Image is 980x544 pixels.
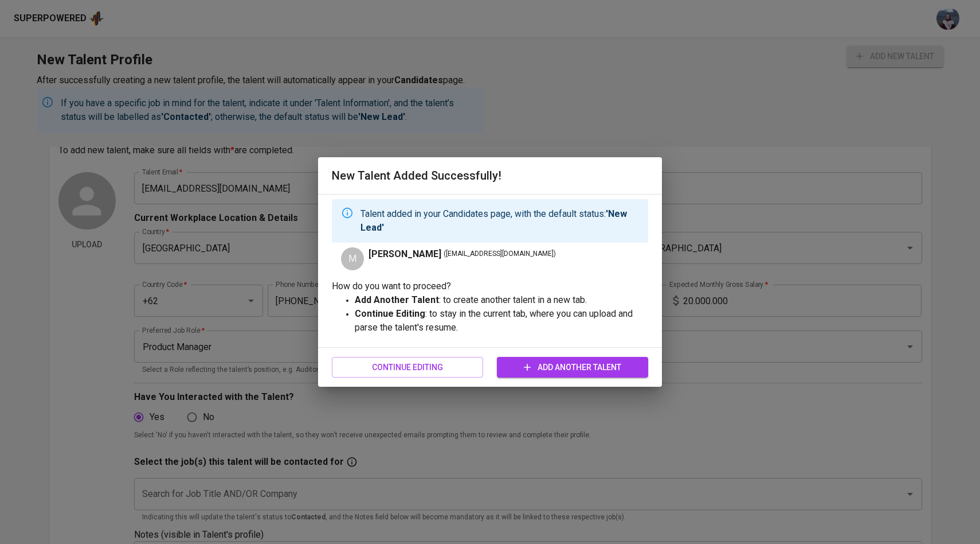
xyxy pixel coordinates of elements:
[341,247,364,270] div: M
[369,247,441,261] span: [PERSON_NAME]
[341,360,474,375] span: Continue Editing
[355,307,648,335] p: : to stay in the current tab, where you can upload and parse the talent's resume.
[506,360,639,375] span: Add Another Talent
[355,294,439,305] strong: Add Another Talent
[360,207,639,235] p: Talent added in your Candidates page, with the default status:
[497,357,648,378] button: Add Another Talent
[355,308,425,319] strong: Continue Editing
[444,248,556,260] span: ( [EMAIL_ADDRESS][DOMAIN_NAME] )
[360,208,627,233] strong: 'New Lead'
[332,166,648,185] h6: New Talent Added Successfully!
[332,279,648,293] p: How do you want to proceed?
[332,357,483,378] button: Continue Editing
[355,293,648,307] p: : to create another talent in a new tab.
